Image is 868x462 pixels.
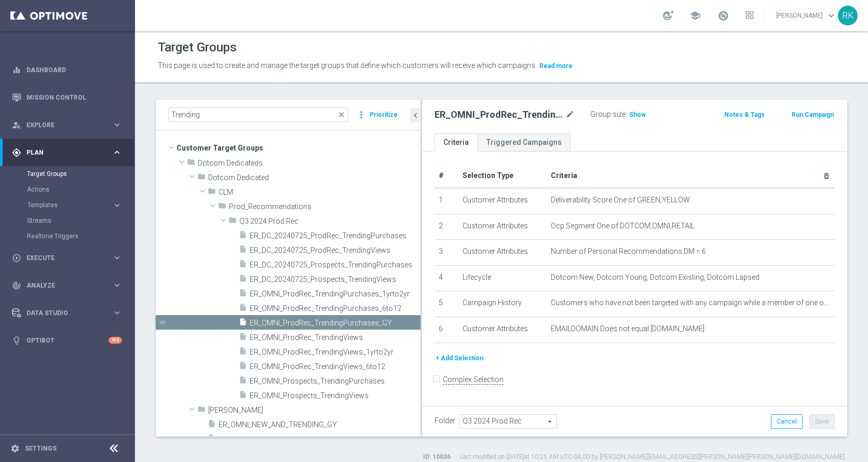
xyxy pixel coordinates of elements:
[250,261,421,269] span: ER_DC_20240725_Prospects_TrendingPurchases
[26,255,112,261] span: Execute
[27,197,134,213] div: Templates
[239,217,421,226] span: Q3 2024 Prod Rec
[771,414,803,429] button: Cancel
[356,107,367,122] i: more_vert
[435,133,478,152] a: Criteria
[551,273,759,282] span: Dotcom New, Dotcom Young, Dotcom Existing, Dotcom Lapsed
[435,416,455,425] label: Folder
[825,10,837,21] span: keyboard_arrow_down
[197,405,206,417] i: folder
[435,291,458,317] td: 5
[435,240,458,266] td: 3
[250,391,421,400] span: ER_OMNI_Prospects_TrendingViews
[11,121,123,129] button: person_search Explore keyboard_arrow_right
[26,310,112,316] span: Data Studio
[26,122,112,128] span: Explore
[435,352,484,364] button: + Add Selection
[27,232,108,240] a: Realtime Triggers
[219,420,421,429] span: ER_OMNI_NEW_AND_TRENDING_GY
[458,291,547,317] td: Campaign History
[551,196,690,205] span: Deliverability Score One of GREEN,YELLOW
[551,247,706,256] span: Number of Personal Recommendations DM = 6
[12,65,21,75] i: equalizer
[228,216,237,228] i: folder
[822,172,831,180] i: delete_forever
[239,303,247,315] i: insert_drive_file
[12,253,21,263] i: play_circle_outline
[629,111,646,118] span: Show
[443,375,504,385] label: Complex Selection
[208,434,216,446] i: insert_drive_file
[12,120,21,130] i: person_search
[689,10,701,21] span: school
[239,376,247,388] i: insert_drive_file
[12,148,21,157] i: gps_fixed
[337,111,346,119] span: close
[458,188,547,214] td: Customer Attributes
[551,324,704,333] span: EMAILDOMAIN Does not equal [DOMAIN_NAME]
[239,347,247,359] i: insert_drive_file
[198,159,421,168] span: Dotcom Dedicateds
[27,170,108,178] a: Target Groups
[26,56,122,84] a: Dashboard
[11,281,123,290] button: track_changes Analyze keyboard_arrow_right
[410,108,421,123] button: chevron_left
[25,445,57,452] a: Settings
[112,308,122,318] i: keyboard_arrow_right
[423,453,451,461] label: ID: 10036
[218,201,226,213] i: folder
[250,275,421,284] span: ER_DC_20240725_Prospects_TrendingViews
[27,228,134,244] div: Realtime Triggers
[27,213,134,228] div: Streams
[435,317,458,343] td: 6
[12,148,112,157] div: Plan
[565,108,575,121] i: mode_edit
[177,141,421,155] span: Customer Target Groups
[626,110,627,119] label: :
[12,281,21,290] i: track_changes
[11,254,123,262] div: play_circle_outline Execute keyboard_arrow_right
[239,361,247,373] i: insert_drive_file
[10,444,20,453] i: settings
[551,222,695,230] span: Ocp Segment One of DOTCOM,OMNI,RETAIL
[12,308,112,318] div: Data Studio
[250,246,421,255] span: ER_DC_20240725_ProdRec_TrendingViews
[12,327,122,354] div: Optibot
[458,214,547,240] td: Customer Attributes
[27,216,108,225] a: Streams
[250,348,421,357] span: ER_OMNI_ProdRec_TrendingViews_1yrto2yr
[791,109,835,120] button: Run Campaign
[250,377,421,386] span: ER_OMNI_Prospects_TrendingPurchases
[27,185,108,194] a: Actions
[11,93,123,102] button: Mission Control
[27,201,123,209] button: Templates keyboard_arrow_right
[208,187,216,199] i: folder
[411,111,421,120] i: chevron_left
[239,318,247,330] i: insert_drive_file
[158,40,237,55] h1: Target Groups
[27,166,134,182] div: Target Groups
[250,319,421,328] span: ER_OMNI_ProdRec_TrendingPurchases_GY
[239,274,247,286] i: insert_drive_file
[112,253,122,263] i: keyboard_arrow_right
[551,171,577,180] span: Criteria
[26,282,112,289] span: Analyze
[11,66,123,74] div: equalizer Dashboard
[478,133,571,152] a: Triggered Campaigns
[27,182,134,197] div: Actions
[435,108,563,121] h2: ER_OMNI_ProdRec_TrendingPurchases_GY
[12,253,112,263] div: Execute
[108,337,122,344] div: +10
[11,148,123,157] button: gps_fixed Plan keyboard_arrow_right
[239,289,247,301] i: insert_drive_file
[435,188,458,214] td: 1
[12,84,122,111] div: Mission Control
[28,202,112,208] div: Templates
[250,362,421,371] span: ER_OMNI_ProdRec_TrendingViews_6to12
[12,336,21,345] i: lightbulb
[239,230,247,242] i: insert_drive_file
[219,435,421,444] span: ER_OMNI_NEW_AND_TRENDING_RED
[219,188,421,197] span: CLM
